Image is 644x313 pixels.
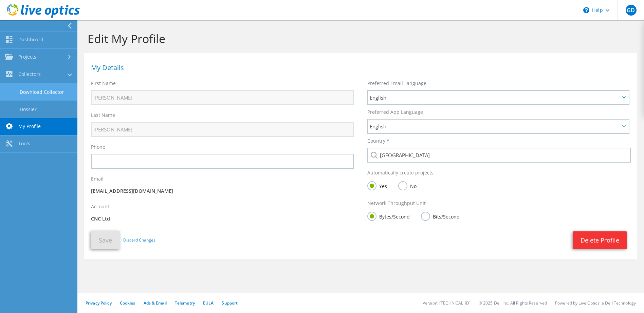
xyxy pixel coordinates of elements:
label: Account [91,203,109,210]
label: Network Throughput Unit [367,200,426,207]
label: Phone [91,144,105,150]
li: Version: [TECHNICAL_ID] [423,300,471,306]
label: No [398,181,417,190]
a: EULA [203,300,214,306]
label: Preferred Email Language [367,80,426,87]
a: Delete Profile [573,231,627,249]
a: Discard Changes [123,236,155,244]
h1: My Details [91,64,627,71]
span: GD [626,5,637,16]
svg: \n [583,7,589,13]
label: Bits/Second [421,212,460,220]
span: English [370,93,620,102]
label: Preferred App Language [367,109,423,116]
label: Email [91,175,104,182]
li: © 2025 Dell Inc. All Rights Reserved [479,300,547,306]
a: Privacy Policy [86,300,112,306]
li: Powered by Live Optics, a Dell Technology [555,300,636,306]
button: Save [91,231,120,249]
label: First Name [91,80,116,87]
label: Yes [367,181,387,190]
a: Support [222,300,238,306]
a: Ads & Email [144,300,167,306]
p: CNC Ltd [91,215,354,223]
a: Cookies [120,300,135,306]
a: Telemetry [175,300,195,306]
h1: Edit My Profile [88,32,630,46]
p: [EMAIL_ADDRESS][DOMAIN_NAME] [91,187,354,195]
label: Bytes/Second [367,212,410,220]
label: Last Name [91,112,115,119]
label: Country * [367,138,389,144]
label: Automatically create projects [367,169,434,176]
span: English [370,122,620,130]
